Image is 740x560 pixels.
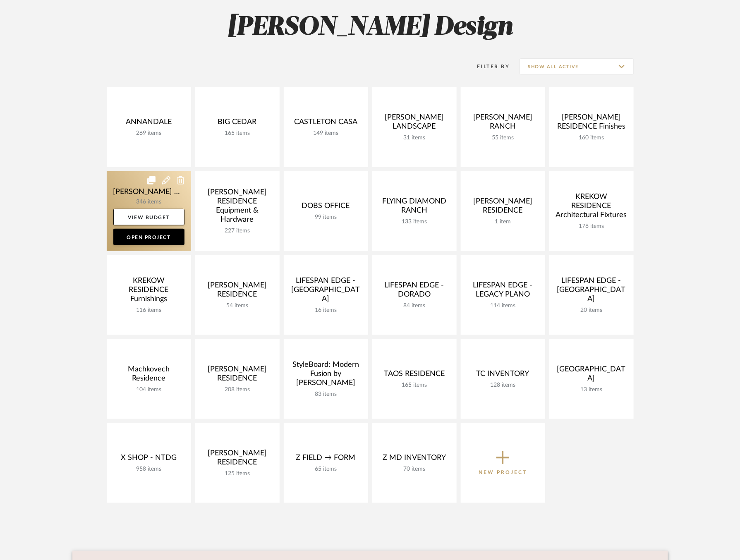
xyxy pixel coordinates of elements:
div: 128 items [467,382,539,389]
h2: [PERSON_NAME] Design [72,12,668,43]
div: 1 item [467,218,539,225]
div: TAOS RESIDENCE [379,369,450,382]
div: 65 items [290,466,362,473]
div: Machkovech Residence [113,365,184,386]
div: TC INVENTORY [467,369,539,382]
div: 116 items [113,307,184,314]
a: View Budget [113,209,184,225]
button: New Project [461,423,545,503]
div: 104 items [113,386,184,393]
div: [PERSON_NAME] RESIDENCE [202,281,273,302]
div: 84 items [379,302,450,309]
a: Open Project [113,229,184,245]
div: Z FIELD → FORM [290,453,362,466]
div: Z MD INVENTORY [379,453,450,466]
div: 178 items [556,223,627,230]
div: [PERSON_NAME] RESIDENCE [202,365,273,386]
div: 54 items [202,302,273,309]
div: LIFESPAN EDGE - [GEOGRAPHIC_DATA] [556,276,627,307]
div: LIFESPAN EDGE - DORADO [379,281,450,302]
div: 70 items [379,466,450,473]
div: [PERSON_NAME] RANCH [467,113,539,134]
div: [PERSON_NAME] RESIDENCE Finishes [556,113,627,134]
div: 149 items [290,130,362,137]
div: FLYING DIAMOND RANCH [379,197,450,218]
div: 55 items [467,134,539,141]
div: 114 items [467,302,539,309]
div: 83 items [290,391,362,398]
div: LIFESPAN EDGE - [GEOGRAPHIC_DATA] [290,276,362,307]
div: 31 items [379,134,450,141]
div: 20 items [556,307,627,314]
div: 13 items [556,386,627,393]
div: Filter By [467,62,510,71]
div: 208 items [202,386,273,393]
div: KREKOW RESIDENCE Architectural Fixtures [556,192,627,223]
div: StyleBoard: Modern Fusion by [PERSON_NAME] [290,360,362,391]
div: [PERSON_NAME] LANDSCAPE [379,113,450,134]
div: 227 items [202,227,273,235]
p: New Project [479,468,527,476]
div: BIG CEDAR [202,117,273,130]
div: CASTLETON CASA [290,117,362,130]
div: [PERSON_NAME] RESIDENCE [202,449,273,470]
div: 99 items [290,214,362,221]
div: KREKOW RESIDENCE Furnishings [113,276,184,307]
div: [GEOGRAPHIC_DATA] [556,365,627,386]
div: 165 items [202,130,273,137]
div: ANNANDALE [113,117,184,130]
div: LIFESPAN EDGE - LEGACY PLANO [467,281,539,302]
div: 160 items [556,134,627,141]
div: 958 items [113,466,184,473]
div: 16 items [290,307,362,314]
div: [PERSON_NAME] RESIDENCE Equipment & Hardware [202,188,273,227]
div: 125 items [202,470,273,477]
div: 133 items [379,218,450,225]
div: X SHOP - NTDG [113,453,184,466]
div: DOBS OFFICE [290,201,362,214]
div: 269 items [113,130,184,137]
div: 165 items [379,382,450,389]
div: [PERSON_NAME] RESIDENCE [467,197,539,218]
